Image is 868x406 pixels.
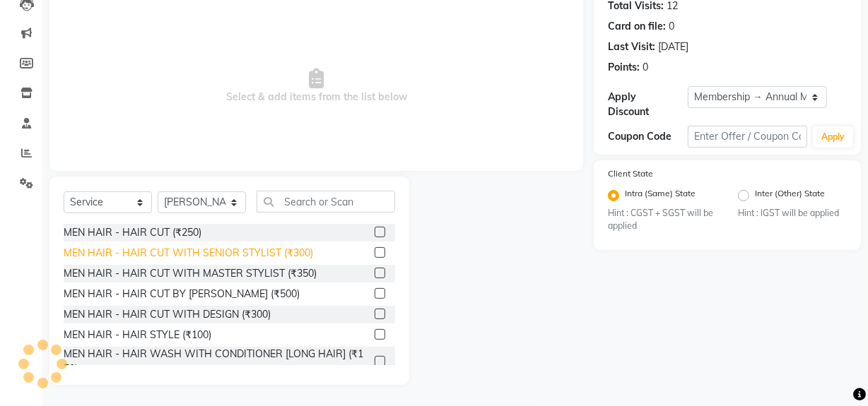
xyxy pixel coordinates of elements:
[64,328,211,342] div: MEN HAIR - HAIR STYLE (₹100)
[688,126,807,148] input: Enter Offer / Coupon Code
[64,16,569,157] span: Select & add items from the list below
[64,266,317,281] div: MEN HAIR - HAIR CUT WITH MASTER STYLIST (₹350)
[608,90,688,119] div: Apply Discount
[625,187,696,204] label: Intra (Same) State
[608,167,653,180] label: Client State
[643,60,648,75] div: 0
[608,129,688,144] div: Coupon Code
[669,19,674,34] div: 0
[64,307,271,322] div: MEN HAIR - HAIR CUT WITH DESIGN (₹300)
[257,191,395,213] input: Search or Scan
[608,19,666,34] div: Card on file:
[738,207,847,220] small: Hint : IGST will be applied
[64,287,300,301] div: MEN HAIR - HAIR CUT BY [PERSON_NAME] (₹500)
[64,225,201,240] div: MEN HAIR - HAIR CUT (₹250)
[658,40,688,54] div: [DATE]
[608,40,655,54] div: Last Visit:
[64,246,313,261] div: MEN HAIR - HAIR CUT WITH SENIOR STYLIST (₹300)
[64,347,369,376] div: MEN HAIR - HAIR WASH WITH CONDITIONER [LONG HAIR] (₹150)
[813,126,853,148] button: Apply
[755,187,825,204] label: Inter (Other) State
[608,60,640,75] div: Points:
[608,207,717,233] small: Hint : CGST + SGST will be applied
